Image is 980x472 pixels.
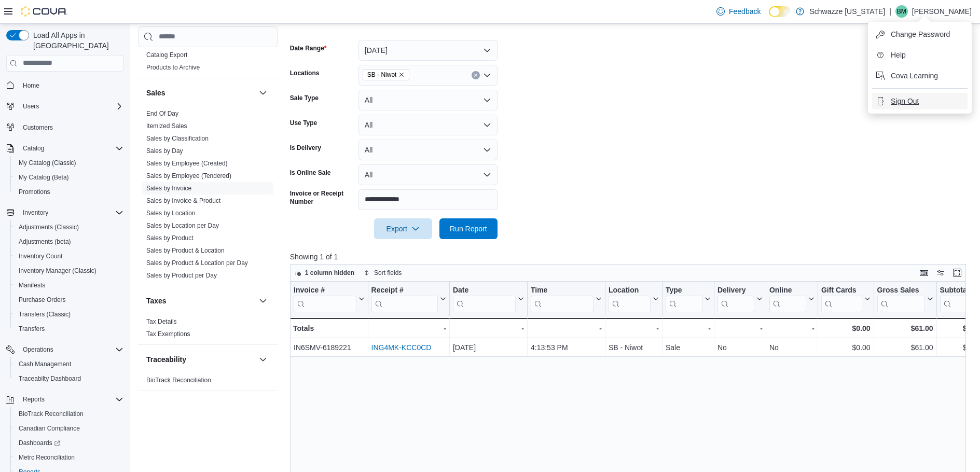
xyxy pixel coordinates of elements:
a: Traceabilty Dashboard [15,372,85,385]
button: Operations [19,343,58,356]
a: Catalog Export [146,51,187,58]
a: End Of Day [146,109,178,117]
button: Type [666,285,711,312]
a: Inventory Count [15,250,67,262]
button: Cova Learning [872,67,968,84]
div: Date [453,285,516,295]
span: Customers [23,123,53,132]
span: Inventory [23,209,48,217]
div: Time [531,285,593,312]
a: Sales by Invoice & Product [146,197,220,204]
button: Cash Management [10,357,128,371]
div: $61.00 [877,341,933,354]
button: Change Password [872,26,968,43]
span: Dark Mode [769,17,769,18]
button: Reports [19,393,49,406]
div: Receipt # URL [371,285,437,312]
div: Traceability [138,373,278,390]
button: Keyboard shortcuts [918,267,930,279]
a: Sales by Location per Day [146,221,219,229]
button: Inventory [2,205,128,220]
span: Promotions [15,186,123,198]
a: Feedback [712,1,765,22]
span: Inventory [19,206,123,219]
button: Date [453,285,524,312]
div: Delivery [717,285,754,295]
div: Subtotal [940,285,976,312]
button: Sign Out [872,93,968,109]
button: Transfers (Classic) [10,307,128,322]
a: Manifests [15,279,49,291]
button: 1 column hidden [291,267,358,279]
a: Products to Archive [146,63,200,71]
button: Sales [257,86,269,99]
span: Sales by Product per Day [146,271,217,279]
span: My Catalog (Beta) [15,171,123,184]
div: - [666,322,711,335]
div: Invoice # [294,285,356,312]
button: Transfers [10,322,128,336]
label: Invoice or Receipt Number [290,189,354,206]
span: Adjustments (Classic) [19,223,79,231]
span: Dashboards [19,439,60,447]
a: Adjustments (Classic) [15,221,83,233]
a: BioTrack Reconciliation [15,408,88,420]
button: Adjustments (beta) [10,234,128,249]
div: Sales [138,107,278,285]
button: Traceabilty Dashboard [10,371,128,386]
button: Online [769,285,815,312]
button: Display options [934,267,947,279]
button: Help [872,47,968,63]
div: Gift Cards [821,285,862,295]
span: Sales by Product & Location per Day [146,258,248,267]
span: Transfers [19,325,45,333]
button: BioTrack Reconciliation [10,407,128,421]
span: Sales by Employee (Created) [146,159,228,167]
a: Canadian Compliance [15,422,84,435]
button: Taxes [257,294,269,307]
span: Reports [23,395,45,404]
button: All [358,90,498,110]
button: Taxes [146,295,255,306]
a: Dashboards [15,437,64,449]
span: Promotions [19,188,50,196]
label: Sale Type [290,94,319,102]
a: Sales by Location [146,209,196,216]
a: Tax Exemptions [146,330,190,337]
div: Taxes [138,315,278,344]
button: All [358,140,498,160]
a: Sales by Invoice [146,184,191,191]
h3: Taxes [146,295,167,306]
span: Catalog [23,144,44,152]
a: Metrc Reconciliation [15,451,79,464]
a: Sales by Product per Day [146,271,217,279]
a: Dashboards [10,436,128,450]
span: My Catalog (Beta) [19,173,69,182]
a: Sales by Classification [146,134,209,142]
label: Is Online Sale [290,169,331,177]
a: Cash Management [15,358,75,370]
div: Date [453,285,516,312]
span: Cash Management [19,360,71,368]
button: Traceability [146,354,255,364]
button: Run Report [439,218,498,239]
div: Location [609,285,651,312]
button: Manifests [10,278,128,293]
a: Sales by Day [146,147,183,154]
span: Help [891,50,906,60]
div: 4:13:53 PM [531,341,602,354]
div: Location [609,285,651,295]
span: Cova Learning [891,71,938,81]
button: My Catalog (Beta) [10,170,128,185]
div: No [717,341,763,354]
label: Date Range [290,44,327,52]
span: Purchase Orders [19,296,66,304]
button: Canadian Compliance [10,421,128,436]
button: Delivery [717,285,763,312]
span: Sales by Classification [146,134,209,142]
span: Transfers (Classic) [19,310,71,318]
div: Brian Matthew Tornow [895,5,908,18]
span: Manifests [19,281,45,289]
